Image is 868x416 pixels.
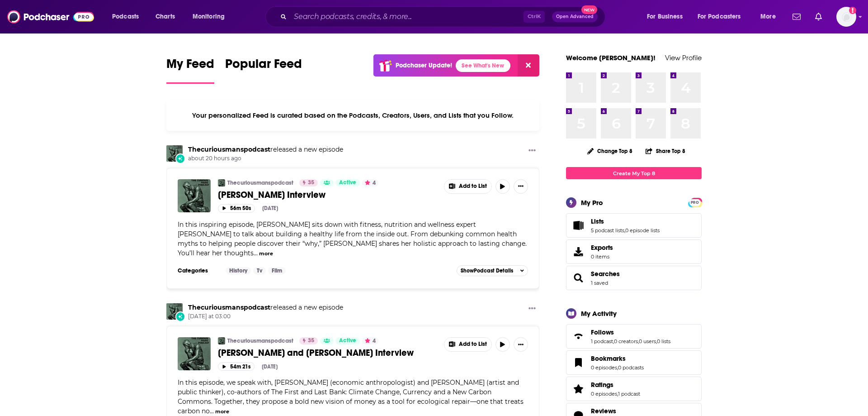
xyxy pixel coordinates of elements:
a: Thecuriousmanspodcast [227,337,293,344]
a: Thecuriousmanspodcast [166,303,183,320]
span: Monitoring [193,10,225,23]
div: [DATE] [262,363,278,370]
a: 35 [299,179,318,186]
input: Search podcasts, credits, & more... [290,10,524,24]
span: Add to List [459,341,487,348]
a: Follows [569,330,587,343]
a: Searches [591,270,620,278]
span: , [624,227,625,234]
span: Popular Feed [225,56,302,77]
button: 54m 21s [218,362,255,371]
button: Change Top 8 [582,145,638,157]
a: Show notifications dropdown [789,9,804,24]
a: Create My Top 8 [566,167,702,179]
a: Thecuriousmanspodcast [188,303,270,311]
a: 1 saved [591,280,608,286]
a: Thecuriousmanspodcast [227,179,293,186]
img: Podchaser - Follow, Share and Rate Podcasts [7,8,94,25]
a: Exports [566,239,702,264]
button: Show More Button [514,179,528,194]
a: Active [335,179,360,186]
a: Charts [150,10,180,24]
a: 1 podcast [591,338,613,344]
button: 4 [362,179,378,186]
img: Thecuriousmanspodcast [218,179,225,186]
span: Ctrl K [524,11,545,23]
a: Tv [253,267,266,274]
span: Active [339,178,356,187]
span: 35 [308,178,314,187]
button: open menu [641,10,694,24]
button: 56m 50s [218,204,255,213]
div: My Pro [581,198,603,207]
a: 0 lists [657,338,670,344]
a: 0 users [639,338,656,344]
a: Searches [569,272,587,284]
button: Show profile menu [836,7,856,27]
div: [DATE] [262,205,278,211]
span: Searches [566,266,702,290]
span: Follows [591,328,614,336]
button: Share Top 8 [645,142,686,160]
a: Reviews [591,407,640,415]
img: User Profile [836,7,856,27]
img: Isabelle Daikeler Interview [178,179,211,212]
p: Podchaser Update! [396,62,452,69]
span: For Podcasters [698,10,741,23]
button: more [259,250,273,258]
h3: released a new episode [188,303,343,312]
span: , [638,338,639,344]
span: Open Advanced [556,14,594,19]
span: [PERSON_NAME] and [PERSON_NAME] Interview [218,347,414,359]
a: Bookmarks [591,354,644,363]
span: about 20 hours ago [188,155,343,163]
div: My Activity [581,309,617,318]
span: In this episode, we speak with, [PERSON_NAME] (economic anthropologist) and [PERSON_NAME] (artist... [178,378,524,415]
span: Podcasts [112,10,139,23]
button: more [215,408,229,416]
img: Gustav Peebles and Benjamin Luzatto Interview [178,337,211,370]
span: 0 items [591,253,613,260]
a: Lists [569,219,587,232]
a: 0 podcasts [618,364,644,371]
a: [PERSON_NAME] and [PERSON_NAME] Interview [218,347,438,359]
a: Ratings [569,383,587,395]
span: For Business [647,10,683,23]
button: open menu [754,10,787,24]
span: Lists [566,213,702,238]
a: Welcome [PERSON_NAME]! [566,53,656,62]
span: Ratings [591,381,613,389]
span: Charts [156,10,175,23]
img: Thecuriousmanspodcast [218,337,225,344]
a: Active [335,337,360,344]
button: Open AdvancedNew [552,11,598,22]
a: 0 creators [614,338,638,344]
span: My Feed [166,56,214,77]
a: 0 episodes [591,364,617,371]
a: Ratings [591,381,640,389]
span: ... [254,249,258,257]
div: New Episode [175,311,185,321]
button: open menu [186,10,236,24]
span: Ratings [566,377,702,401]
span: Show Podcast Details [461,268,513,274]
button: open menu [106,10,151,24]
button: 4 [362,337,378,344]
button: Show More Button [525,145,539,157]
span: , [617,364,618,371]
button: Show More Button [514,337,528,352]
button: ShowPodcast Details [457,265,528,276]
div: Your personalized Feed is curated based on the Podcasts, Creators, Users, and Lists that you Follow. [166,100,539,131]
h3: Categories [178,267,218,274]
a: Film [268,267,286,274]
span: Add to List [459,183,487,190]
a: 35 [299,337,318,344]
button: Show More Button [525,303,539,315]
a: Show notifications dropdown [811,9,826,24]
a: See What's New [456,59,510,72]
a: [PERSON_NAME] Interview [218,189,438,201]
